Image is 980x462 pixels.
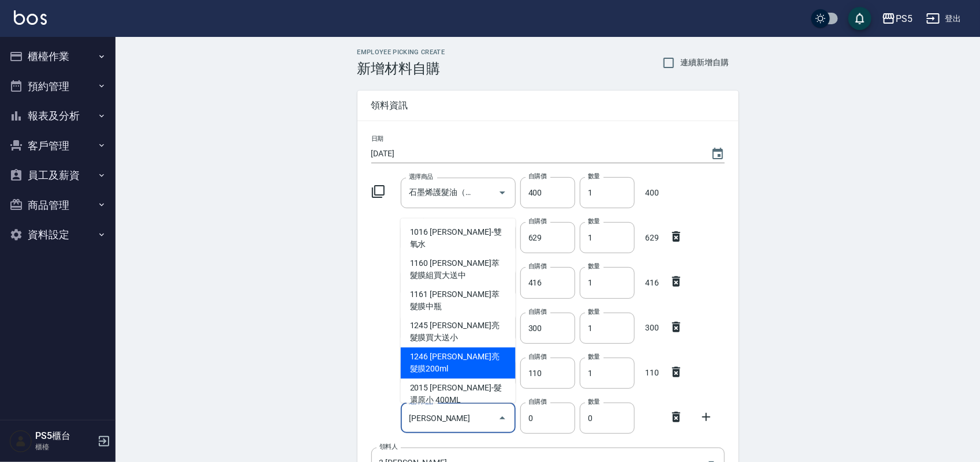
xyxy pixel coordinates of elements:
p: 416 [639,277,665,289]
li: 1245 [PERSON_NAME]亮髮膜買大送小 [401,316,516,347]
button: 商品管理 [5,190,111,220]
p: 300 [639,322,665,334]
button: Close [493,409,512,427]
label: 日期 [371,134,383,143]
label: 自購價 [528,217,546,226]
span: 領料資訊 [371,100,725,111]
button: 報表及分析 [5,101,111,131]
input: YYYY/MM/DD [371,144,699,163]
label: 數量 [588,397,600,406]
h5: PS5櫃台 [35,430,94,442]
li: 1016 [PERSON_NAME]-雙氧水 [401,223,516,254]
button: 櫃檯作業 [5,42,111,72]
li: 1161 [PERSON_NAME]萃髮膜中瓶 [401,285,516,316]
li: 2015 [PERSON_NAME]-髮還原小 400ML [401,378,516,410]
button: 員工及薪資 [5,160,111,190]
button: PS5 [877,7,917,31]
p: 400 [639,187,665,199]
span: 連續新增自購 [681,57,729,69]
label: 數量 [588,172,600,181]
label: 選擇商品 [409,172,433,181]
label: 數量 [588,352,600,361]
label: 數量 [588,217,600,226]
label: 自購價 [528,172,546,181]
img: Logo [14,10,47,25]
h3: 新增材料自購 [357,61,445,77]
label: 數量 [588,262,600,271]
label: 選擇商品 [409,217,433,226]
button: 預約管理 [5,72,111,102]
label: 自購價 [528,397,546,406]
button: 登出 [922,8,966,29]
div: PS5 [896,12,912,26]
button: Choose date, selected date is 2025-08-15 [704,140,732,168]
button: save [848,7,871,30]
button: Open [493,183,512,202]
p: 110 [639,367,665,379]
img: Person [9,430,32,453]
label: 領料人 [379,442,397,451]
label: 自購價 [528,352,546,361]
li: 1246 [PERSON_NAME]亮髮膜200ml [401,347,516,378]
label: 數量 [588,307,600,316]
h2: Employee Picking Create [357,48,445,56]
button: 資料設定 [5,220,111,250]
p: 櫃檯 [35,442,94,452]
p: 629 [639,232,665,244]
li: 1160 [PERSON_NAME]萃髮膜組買大送中 [401,254,516,285]
label: 自購價 [528,307,546,316]
button: 客戶管理 [5,131,111,161]
label: 自購價 [528,262,546,271]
